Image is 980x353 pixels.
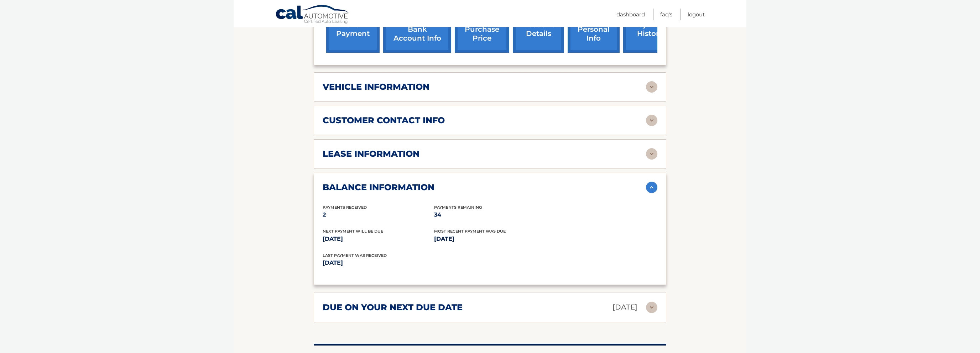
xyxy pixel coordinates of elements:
h2: balance information [323,182,434,193]
a: Add/Remove bank account info [383,6,451,53]
h2: vehicle information [323,82,429,92]
h2: lease information [323,149,419,159]
img: accordion-active.svg [646,182,657,193]
p: 34 [434,210,546,220]
a: FAQ's [660,9,672,20]
p: [DATE] [434,234,546,244]
a: update personal info [568,6,620,53]
h2: customer contact info [323,115,445,126]
span: Next Payment will be due [323,229,383,234]
img: accordion-rest.svg [646,302,657,313]
span: Payments Remaining [434,205,482,210]
span: Last Payment was received [323,253,387,258]
p: [DATE] [323,234,434,244]
a: Logout [688,9,705,20]
p: [DATE] [612,301,637,313]
span: Most Recent Payment Was Due [434,229,506,234]
span: Payments Received [323,205,367,210]
h2: due on your next due date [323,302,463,313]
p: 2 [323,210,434,220]
a: request purchase price [455,6,509,53]
p: [DATE] [323,258,490,268]
a: account details [513,6,564,53]
a: Cal Automotive [275,5,350,25]
a: make a payment [326,6,380,53]
img: accordion-rest.svg [646,148,657,160]
a: Dashboard [616,9,645,20]
img: accordion-rest.svg [646,115,657,126]
img: accordion-rest.svg [646,81,657,93]
a: payment history [623,6,677,53]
